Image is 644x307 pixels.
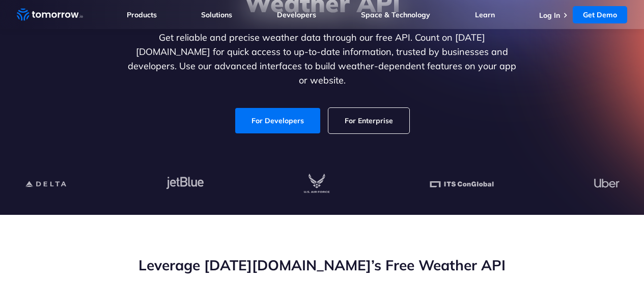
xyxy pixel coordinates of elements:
a: For Developers [235,108,320,133]
a: Developers [277,10,316,19]
a: Solutions [201,10,232,19]
a: Get Demo [573,6,627,23]
a: Products [127,10,157,19]
a: Space & Technology [361,10,430,19]
a: Log In [539,11,560,20]
p: Get reliable and precise weather data through our free API. Count on [DATE][DOMAIN_NAME] for quic... [126,31,519,88]
a: Home link [17,7,83,22]
a: For Enterprise [328,108,409,133]
a: Learn [475,10,495,19]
